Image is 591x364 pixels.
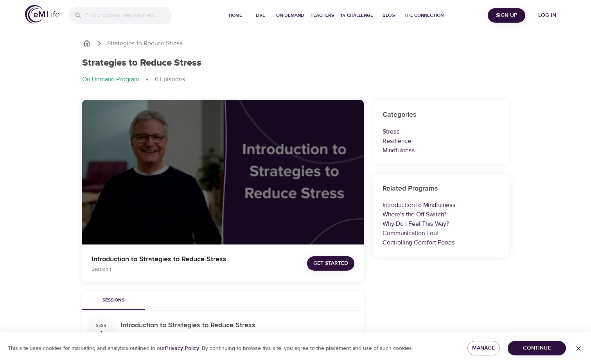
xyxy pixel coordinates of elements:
[383,136,500,146] p: Resilience
[82,75,509,84] nav: breadcrumb
[383,127,500,136] p: Stress
[383,229,438,237] a: Communication Foul
[82,75,139,84] p: On-Demand Program
[508,341,566,355] button: Continue
[383,201,456,209] a: Introduction to Mindfulness
[514,343,560,353] span: Continue
[307,256,354,271] button: Get Started
[96,323,106,329] div: Sess
[528,8,566,23] button: Log in
[107,39,183,48] p: Strategies to Reduce Stress
[87,296,140,305] span: Sessions
[383,146,500,155] p: Mindfulness
[383,239,455,246] a: Controlling Comfort Foods
[532,11,563,20] span: Log in
[474,343,493,353] span: Manage
[82,39,509,48] nav: breadcrumb
[155,75,185,84] p: 6 Episodes
[251,11,270,20] span: Live
[92,266,286,273] p: Session 1
[383,109,500,121] h6: Categories
[404,11,444,20] span: The Connection
[488,8,525,23] button: Sign Up
[379,11,398,20] span: Blog
[383,183,500,194] h6: Related Programs
[491,11,522,20] span: Sign Up
[100,329,102,338] div: 1
[82,57,201,69] h1: Strategies to Reduce Stress
[276,11,304,20] span: On-Demand
[120,320,255,331] h6: Introduction to Strategies to Reduce Stress
[165,345,199,352] a: Privacy Policy
[92,254,286,264] p: Introduction to Strategies to Reduce Stress
[226,11,245,20] span: Home
[25,5,59,23] img: logo
[383,211,447,218] a: Where's the Off Switch?
[383,220,449,228] a: Why Do I Feel This Way?
[313,259,348,268] span: Get Started
[85,7,172,24] input: Find programs, teachers, etc...
[340,11,373,20] span: 1% Challenge
[311,11,334,20] span: Teachers
[467,341,499,355] button: Manage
